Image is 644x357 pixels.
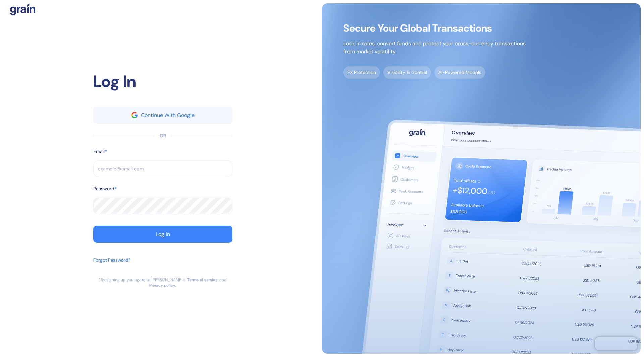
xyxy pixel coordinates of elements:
[10,3,35,15] img: logo
[322,3,641,354] img: signup-main-image
[93,160,232,177] input: example@email.com
[595,337,637,350] iframe: Chatra live chat
[93,69,232,94] div: Log In
[93,257,130,264] div: Forgot Password?
[93,148,105,155] label: Email
[141,113,195,118] div: Continue With Google
[219,277,227,283] div: and
[131,112,138,118] img: google
[99,277,185,283] div: *By signing up you agree to [PERSON_NAME]’s
[149,283,176,288] a: Privacy policy.
[156,232,170,237] div: Log In
[383,66,431,79] span: Visibility & Control
[160,132,166,139] div: OR
[93,107,232,124] button: googleContinue With Google
[343,25,526,32] span: Secure Your Global Transactions
[343,66,380,79] span: FX Protection
[93,253,130,277] button: Forgot Password?
[93,185,114,192] label: Password
[343,40,526,56] p: Lock in rates, convert funds and protect your cross-currency transactions from market volatility.
[434,66,485,79] span: AI-Powered Models
[93,226,232,243] button: Log In
[187,277,218,283] a: Terms of service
